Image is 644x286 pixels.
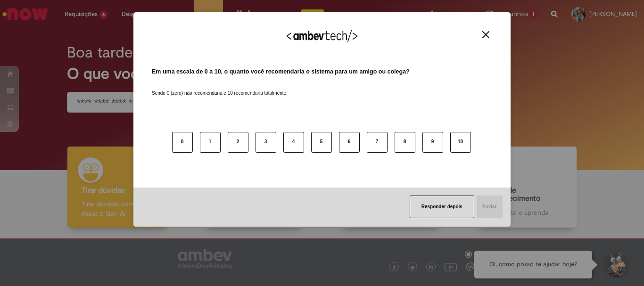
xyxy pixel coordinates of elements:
[228,132,248,153] button: 2
[339,132,360,153] button: 6
[287,30,357,42] img: Logo Ambevtech
[367,132,388,153] button: 7
[172,132,193,153] button: 0
[311,132,332,153] button: 5
[256,132,276,153] button: 3
[410,196,474,218] button: Responder depois
[200,132,221,153] button: 1
[283,132,304,153] button: 4
[422,132,443,153] button: 9
[152,67,410,76] label: Em uma escala de 0 a 10, o quanto você recomendaria o sistema para um amigo ou colega?
[479,31,492,39] button: Close
[482,31,489,38] img: Close
[152,79,288,97] label: Sendo 0 (zero) não recomendaria e 10 recomendaria totalmente.
[395,132,415,153] button: 8
[450,132,471,153] button: 10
